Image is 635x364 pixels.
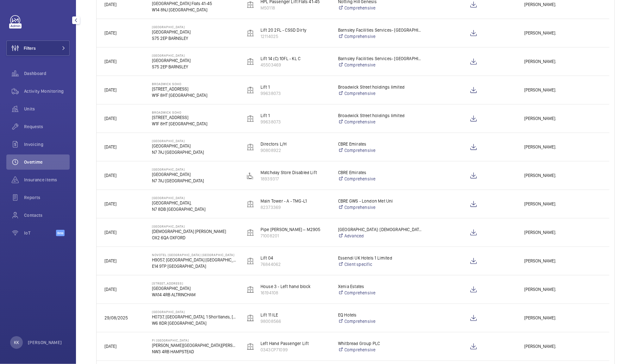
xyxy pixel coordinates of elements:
[152,114,237,121] p: [STREET_ADDRESS]
[247,229,254,236] img: elevator.svg
[152,143,237,149] p: [GEOGRAPHIC_DATA]
[247,314,254,322] img: elevator.svg
[104,201,116,206] span: [DATE]
[152,82,237,86] p: Broadwick Soho
[152,235,237,241] p: OX2 6QA OXFORD
[261,347,330,353] p: 0343CP71099
[152,196,237,200] p: [GEOGRAPHIC_DATA]
[338,176,423,182] a: Comprehensive
[152,320,237,326] p: W6 8DR [GEOGRAPHIC_DATA]
[338,261,423,267] a: Client specific
[261,33,330,40] p: 12114025
[338,5,423,11] a: Comprehensive
[524,143,601,151] span: [PERSON_NAME].
[261,27,330,33] p: Lift 20 2FL - CSSD Dirty
[152,224,237,228] p: [GEOGRAPHIC_DATA]
[24,194,70,201] span: Reports
[338,290,423,296] a: Comprehensive
[6,41,70,56] button: Filters
[247,200,254,208] img: elevator.svg
[338,233,423,239] a: Advanced
[104,30,116,35] span: [DATE]
[261,198,330,204] p: Main Tower - A - TMG-L1
[24,177,70,183] span: Insurance items
[261,119,330,125] p: 99638073
[152,263,237,269] p: E14 9TP [GEOGRAPHIC_DATA]
[338,169,423,176] p: CBRE Emirates
[524,229,601,236] span: [PERSON_NAME].
[24,88,70,94] span: Activity Monitoring
[261,255,330,261] p: Lift 04
[24,106,70,112] span: Units
[261,318,330,324] p: 98008566
[24,212,70,218] span: Contacts
[261,340,330,347] p: Left Hand Passenger Lift
[261,5,330,11] p: M50118
[524,257,601,265] span: [PERSON_NAME].
[152,35,237,41] p: S75 2EP BARNSLEY
[247,86,254,94] img: elevator.svg
[261,261,330,267] p: 76844062
[338,226,423,233] p: [GEOGRAPHIC_DATA]: [DEMOGRAPHIC_DATA] [PERSON_NAME]
[261,55,330,62] p: Lift 14 (C) 10FL - KL C
[524,58,601,65] span: [PERSON_NAME].
[56,230,65,236] span: Beta
[338,318,423,324] a: Comprehensive
[524,1,601,8] span: [PERSON_NAME].
[152,139,237,143] p: [GEOGRAPHIC_DATA]
[247,1,254,9] img: elevator.svg
[261,84,330,90] p: Lift 1
[152,310,237,314] p: [GEOGRAPHIC_DATA]
[24,159,70,165] span: Overtime
[152,92,237,98] p: W1F 8HT [GEOGRAPHIC_DATA]
[24,45,36,51] span: Filters
[152,228,237,235] p: [DEMOGRAPHIC_DATA] [PERSON_NAME]
[104,315,128,320] span: 29/08/2025
[104,230,116,235] span: [DATE]
[261,204,330,210] p: 82373369
[261,176,330,182] p: 18939317
[338,147,423,154] a: Comprehensive
[152,149,237,155] p: N7 7AJ [GEOGRAPHIC_DATA]
[152,25,237,29] p: [GEOGRAPHIC_DATA]
[261,312,330,318] p: Lift 11 ILE
[104,173,116,178] span: [DATE]
[338,141,423,147] p: CBRE Emirates
[247,58,254,66] img: elevator.svg
[152,110,237,114] p: Broadwick Soho
[24,70,70,77] span: Dashboard
[152,285,237,292] p: [GEOGRAPHIC_DATA]
[152,7,237,13] p: W14 8NJ [GEOGRAPHIC_DATA]
[261,290,330,296] p: 16194108
[338,27,423,33] p: Barnsley Facilities Services- [GEOGRAPHIC_DATA]
[247,143,254,151] img: elevator.svg
[104,2,116,7] span: [DATE]
[152,86,237,92] p: [STREET_ADDRESS]
[338,255,423,261] p: Essendi UK Hotels 1 Limited
[152,29,237,35] p: [GEOGRAPHIC_DATA]
[152,281,237,285] p: [STREET_ADDRESS]
[247,343,254,350] img: elevator.svg
[338,347,423,353] a: Comprehensive
[338,283,423,290] p: Xenia Estates
[338,62,423,68] a: Comprehensive
[261,147,330,154] p: 90808922
[24,230,56,236] span: IoT
[524,86,601,94] span: [PERSON_NAME].
[338,198,423,204] p: CBRE GWS - London Met Uni
[152,206,237,212] p: N7 8DB [GEOGRAPHIC_DATA]
[261,62,330,68] p: 45503469
[152,171,237,178] p: [GEOGRAPHIC_DATA]
[338,312,423,318] p: EQ Hotels
[261,112,330,119] p: Lift 1
[338,112,423,119] p: Broadwick Street holdings limited
[14,339,19,346] p: KK
[261,90,330,97] p: 99638073
[261,233,330,239] p: 71008201
[152,121,237,127] p: W1F 8HT [GEOGRAPHIC_DATA]
[338,119,423,125] a: Comprehensive
[104,344,116,349] span: [DATE]
[524,172,601,179] span: [PERSON_NAME].
[524,29,601,37] span: [PERSON_NAME].
[104,287,116,292] span: [DATE]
